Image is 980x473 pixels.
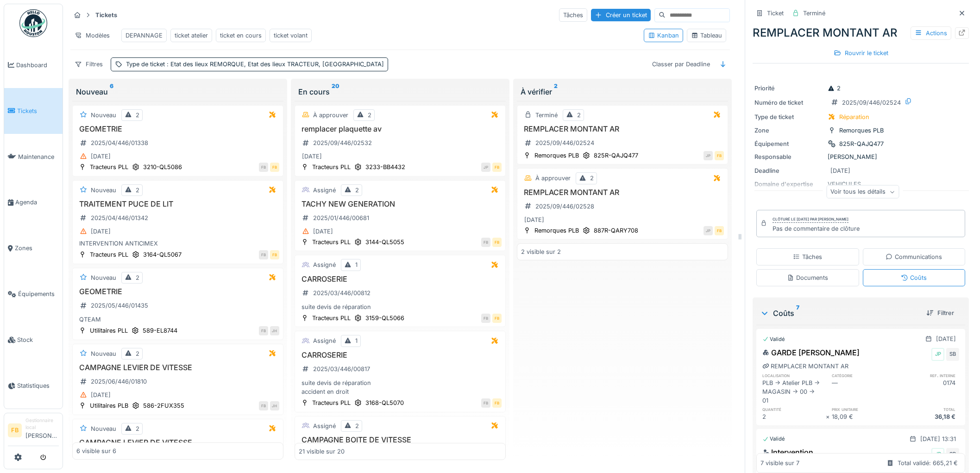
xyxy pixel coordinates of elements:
[715,151,724,160] div: FB
[313,139,372,147] div: 2025/09/446/02532
[936,334,956,343] div: [DATE]
[91,377,147,386] div: 2025/06/446/01810
[299,447,345,455] div: 21 visible sur 20
[270,401,279,410] div: JH
[76,447,116,455] div: 6 visible sur 6
[312,238,351,246] div: Tracteurs PLL
[715,226,724,235] div: FB
[312,163,351,171] div: Tracteurs PLL
[355,336,358,345] div: 1
[4,226,63,271] a: Zones
[90,401,128,410] div: Utilitaires PLB
[896,378,959,405] div: 0174
[299,303,502,311] div: suite devis de réparation
[312,314,351,322] div: Tracteurs PLL
[91,349,116,358] div: Nouveau
[492,163,502,172] div: FB
[796,308,799,319] sup: 7
[165,61,384,68] span: : Etat des lieux REMORQUE, Etat des lieux TRACTEUR, [GEOGRAPHIC_DATA]
[91,273,116,282] div: Nouveau
[91,186,116,195] div: Nouveau
[754,126,824,135] div: Zone
[554,86,558,97] sup: 2
[143,401,184,410] div: 586-2FUX355
[896,406,959,412] h6: total
[126,31,163,40] div: DEPANNAGE
[76,363,279,372] h3: CAMPAGNE LEVIER DE VITESSE
[299,435,502,444] h3: CAMPAGNE BOITE DE VITESSE
[4,363,63,409] a: Statistiques
[839,113,869,121] div: Réparation
[76,315,279,324] div: QTEAM
[91,152,111,161] div: [DATE]
[299,378,502,396] div: suite devis de réparation accident en droit
[298,86,502,97] div: En cours
[521,86,724,97] div: À vérifier
[524,215,544,224] div: [DATE]
[313,365,370,373] div: 2025/03/446/00817
[535,202,594,211] div: 2025/09/446/02528
[76,86,280,97] div: Nouveau
[313,422,336,430] div: Assigné
[762,378,826,405] div: PLB -> Atelier PLB -> MAGASIN -> 00 -> 01
[787,273,828,282] div: Documents
[17,335,59,344] span: Stock
[577,111,581,120] div: 2
[313,111,348,120] div: À approuver
[15,198,59,207] span: Agenda
[594,226,638,235] div: 887R-QARY708
[896,372,959,378] h6: ref. interne
[91,301,148,310] div: 2025/05/446/01435
[648,57,714,71] div: Classer par Deadline
[4,42,63,88] a: Dashboard
[220,31,262,40] div: ticket en cours
[762,335,785,343] div: Validé
[355,186,359,195] div: 2
[830,166,850,175] div: [DATE]
[25,417,59,431] div: Gestionnaire local
[481,163,490,172] div: JP
[762,412,826,421] div: 2
[365,163,405,171] div: 3233-BB4432
[91,111,116,120] div: Nouveau
[368,111,371,120] div: 2
[299,351,502,359] h3: CARROSERIE
[175,31,208,40] div: ticket atelier
[4,180,63,226] a: Agenda
[70,57,107,71] div: Filtres
[559,8,587,22] div: Tâches
[19,9,47,37] img: Badge_color-CXgf-gQk.svg
[839,139,884,148] div: 825R-QAJQ477
[793,252,822,261] div: Tâches
[92,11,121,19] strong: Tickets
[931,348,944,361] div: JP
[143,163,182,171] div: 3210-QL5086
[773,216,848,223] div: Clôturé le [DATE] par [PERSON_NAME]
[4,317,63,363] a: Stock
[754,98,824,107] div: Numéro de ticket
[535,139,594,147] div: 2025/09/446/02524
[521,125,724,133] h3: REMPLACER MONTANT AR
[481,238,490,247] div: FB
[136,186,139,195] div: 2
[803,9,825,18] div: Terminé
[259,163,268,172] div: FB
[270,163,279,172] div: FB
[313,214,369,222] div: 2025/01/446/00681
[534,151,579,160] div: Remorques PLB
[76,287,279,296] h3: GEOMETRIE
[126,60,384,69] div: Type de ticket
[90,163,128,171] div: Tracteurs PLL
[762,362,848,371] div: REMPLACER MONTANT AR
[365,314,404,322] div: 3159-QL5066
[492,314,502,323] div: FB
[691,31,722,40] div: Tableau
[365,238,404,246] div: 3144-QL5055
[762,406,826,412] h6: quantité
[826,185,899,199] div: Voir tous les détails
[76,125,279,133] h3: GEOMETRIE
[91,391,111,399] div: [DATE]
[754,113,824,121] div: Type de ticket
[762,435,785,443] div: Validé
[259,326,268,335] div: FB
